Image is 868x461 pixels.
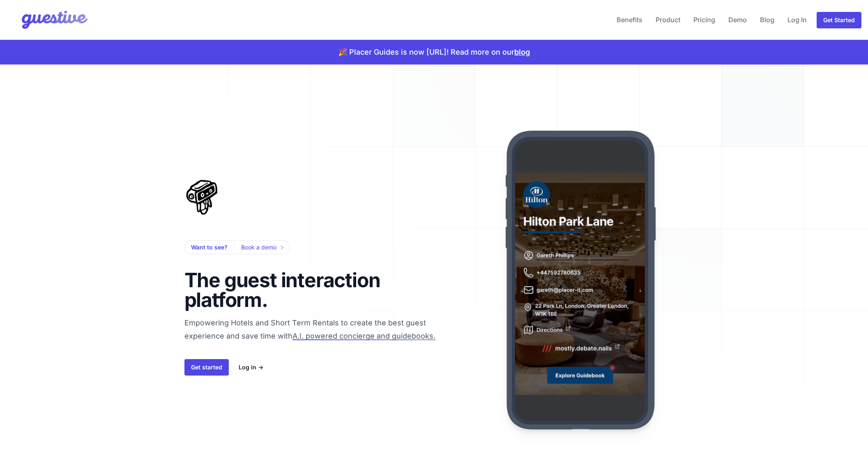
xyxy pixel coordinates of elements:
[184,318,460,376] span: Empowering Hotels and Short Term Rentals to create the best guest experience and save time with
[338,46,530,58] p: 🎉 Placer Guides is now [URL]! Read more on our
[784,10,810,30] a: Log In
[514,48,530,56] a: blog
[241,242,283,252] a: Book a demo
[239,362,263,372] a: Log in →
[184,359,229,376] a: Get started
[7,3,90,36] img: Your Company
[757,10,778,30] a: Blog
[184,270,395,310] h1: The guest interaction platform.
[725,10,750,30] a: Demo
[292,332,435,340] span: A.I. powered concierge and guidebooks.
[652,10,684,30] a: Product
[817,12,861,28] a: Get Started
[613,10,646,30] a: Benefits
[690,10,718,30] a: Pricing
